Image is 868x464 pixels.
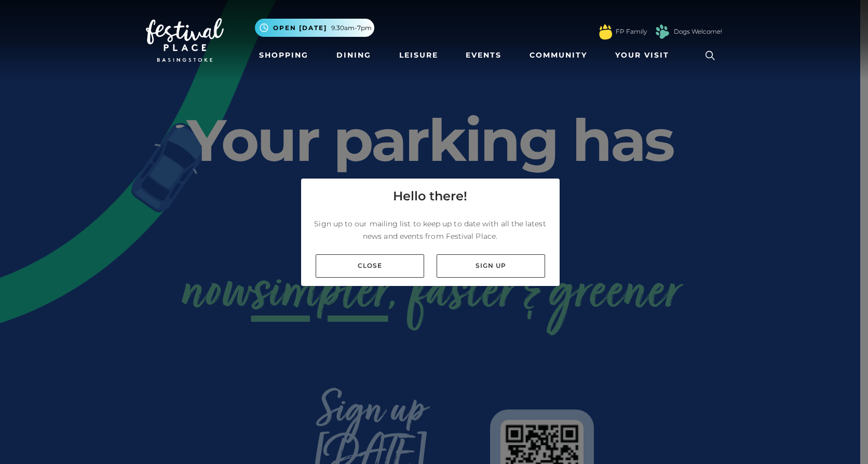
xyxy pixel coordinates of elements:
[674,27,722,36] a: Dogs Welcome!
[462,46,506,65] a: Events
[316,254,424,278] a: Close
[331,23,372,33] span: 9.30am-7pm
[611,46,679,65] a: Your Visit
[525,46,591,65] a: Community
[255,19,374,37] button: Open [DATE] 9.30am-7pm
[146,18,224,62] img: Festival Place Logo
[393,187,467,206] h4: Hello there!
[255,46,313,65] a: Shopping
[273,23,327,33] span: Open [DATE]
[309,217,551,242] p: Sign up to our mailing list to keep up to date with all the latest news and events from Festival ...
[437,254,545,278] a: Sign up
[332,46,375,65] a: Dining
[616,27,647,36] a: FP Family
[395,46,442,65] a: Leisure
[615,50,669,61] span: Your Visit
